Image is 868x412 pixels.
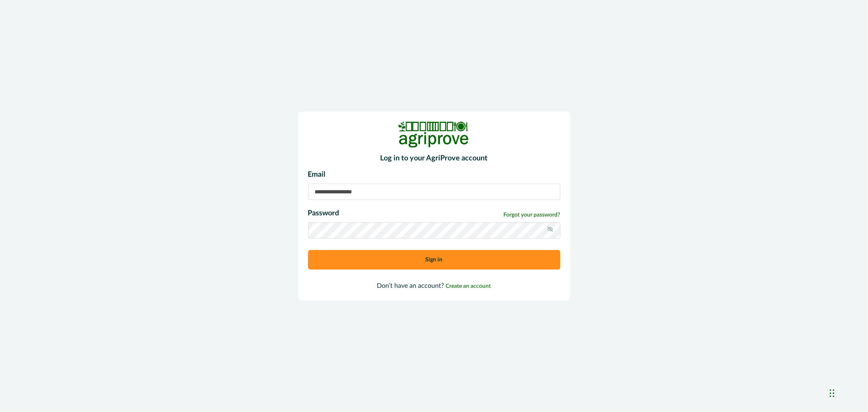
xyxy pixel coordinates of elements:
p: Don’t have an account? [308,281,560,291]
a: Create an account [446,283,491,289]
a: Forgot your password? [504,211,560,219]
p: Password [308,208,339,219]
img: Logo Image [398,121,471,148]
p: Email [308,169,560,180]
div: Drag [830,381,835,405]
h2: Log in to your AgriProve account [308,154,560,163]
iframe: Chat Widget [827,373,868,412]
button: Sign in [308,250,560,270]
span: Create an account [446,283,491,289]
